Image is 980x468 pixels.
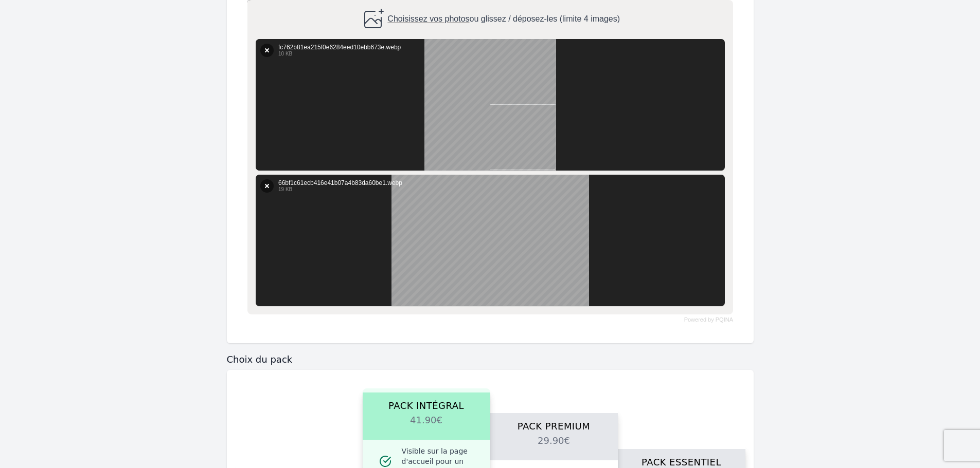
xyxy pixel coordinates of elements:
a: Powered by PQINA [684,317,733,322]
div: ou glissez / déposez-les (limite 4 images) [360,7,619,32]
h2: 29.90€ [503,434,605,460]
h1: Pack Intégral [375,392,478,413]
h1: Pack Premium [503,413,605,434]
h2: 41.90€ [375,413,478,440]
h3: Choix du pack [227,353,754,366]
span: Choisissez vos photos [387,15,469,24]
